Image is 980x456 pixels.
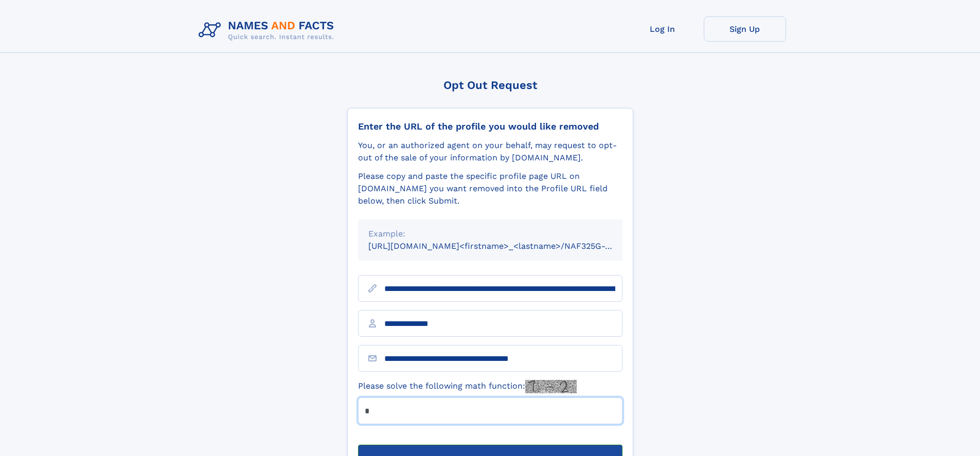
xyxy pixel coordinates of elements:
[621,16,704,42] a: Log In
[358,170,622,207] div: Please copy and paste the specific profile page URL on [DOMAIN_NAME] you want removed into the Pr...
[704,16,786,42] a: Sign Up
[358,139,622,164] div: You, or an authorized agent on your behalf, may request to opt-out of the sale of your informatio...
[194,16,343,44] img: Logo Names and Facts
[347,79,633,92] div: Opt Out Request
[368,241,642,251] small: [URL][DOMAIN_NAME]<firstname>_<lastname>/NAF325G-xxxxxxxx
[358,121,622,132] div: Enter the URL of the profile you would like removed
[358,380,577,393] label: Please solve the following math function:
[368,228,612,240] div: Example:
